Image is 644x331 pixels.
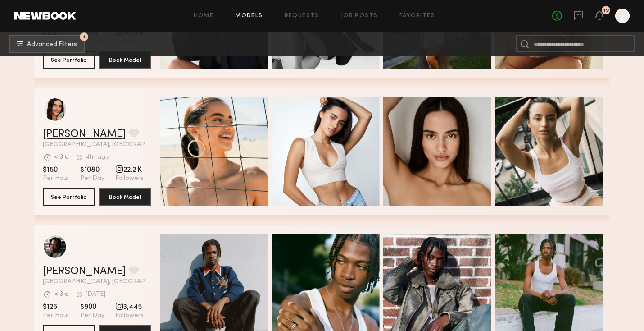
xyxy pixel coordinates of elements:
a: Job Posts [341,13,378,19]
span: 3,445 [115,303,144,312]
span: Followers [115,312,144,320]
span: $150 [43,165,69,175]
button: 4Advanced Filters [9,35,85,53]
span: Advanced Filters [27,41,77,48]
div: < 3 d [54,291,69,298]
a: Requests [285,13,319,19]
a: [PERSON_NAME] [43,266,126,277]
span: $1080 [80,165,104,175]
div: < 3 d [54,154,69,161]
span: Per Day [80,175,104,183]
span: [GEOGRAPHIC_DATA], [GEOGRAPHIC_DATA] [43,279,151,285]
span: $900 [80,303,104,312]
a: J [615,9,630,23]
span: Per Hour [43,312,69,320]
button: Book Model [99,51,151,69]
div: 19 [603,8,609,13]
button: See Portfolio [43,188,95,206]
span: Per Day [80,312,104,320]
span: 4 [82,35,86,39]
a: Models [235,13,263,19]
span: 22.2 K [115,165,144,175]
span: [GEOGRAPHIC_DATA], [GEOGRAPHIC_DATA] [43,142,151,148]
a: Home [194,13,214,19]
div: 4hr ago [86,154,109,161]
button: Book Model [99,188,151,206]
span: Per Hour [43,175,69,183]
span: Followers [115,175,144,183]
a: [PERSON_NAME] [43,129,126,140]
span: $125 [43,303,69,312]
a: Favorites [399,13,435,19]
div: [DATE] [86,291,105,298]
button: See Portfolio [43,51,95,69]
